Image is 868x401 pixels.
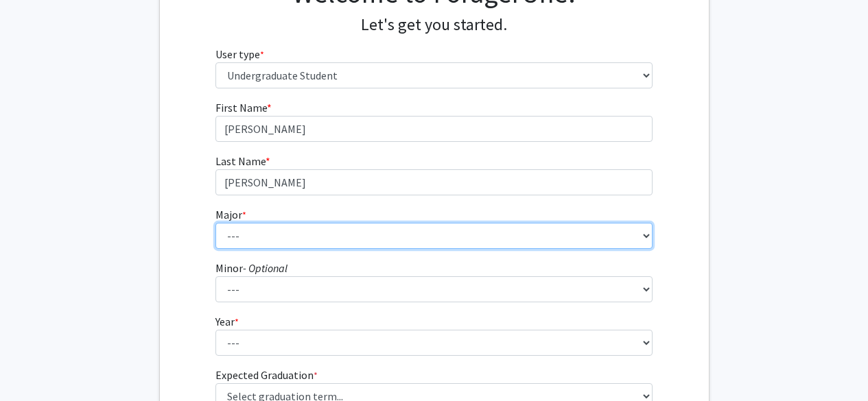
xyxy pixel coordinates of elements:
[215,154,266,168] span: Last Name
[215,15,653,35] h4: Let's get you started.
[10,339,58,391] iframe: Chat
[215,206,246,223] label: Major
[215,367,318,383] label: Expected Graduation
[215,101,267,114] span: First Name
[215,313,239,330] label: Year
[243,261,288,275] i: - Optional
[215,260,288,276] label: Minor
[215,46,264,62] label: User type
